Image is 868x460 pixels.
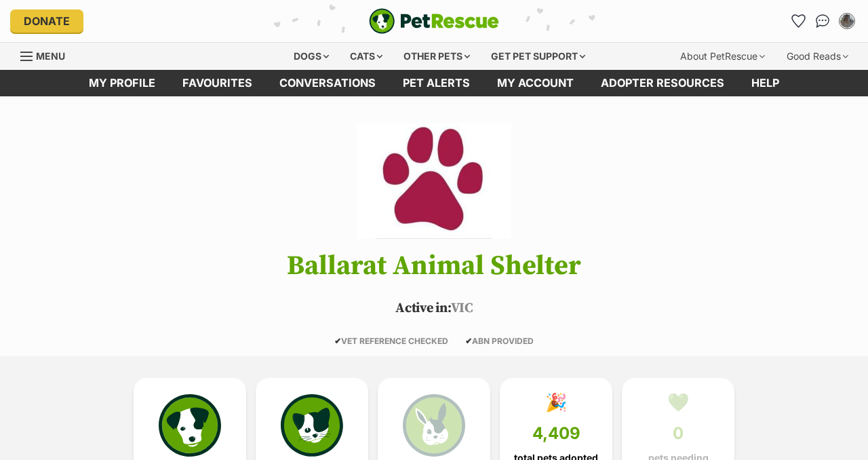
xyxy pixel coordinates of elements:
span: ABN PROVIDED [465,336,534,346]
img: chat-41dd97257d64d25036548639549fe6c8038ab92f7586957e7f3b1b290dea8141.svg [816,14,830,28]
a: Help [738,70,793,96]
img: logo-e224e6f780fb5917bec1dbf3a21bbac754714ae5b6737aabdf751b685950b380.svg [369,8,499,34]
div: About PetRescue [671,43,774,70]
div: Good Reads [777,43,858,70]
div: Cats [340,43,392,70]
span: 4,409 [532,424,580,443]
button: My account [836,10,858,32]
a: Adopter resources [587,70,738,96]
icon: ✔ [465,336,472,346]
img: bunny-icon-b786713a4a21a2fe6d13e954f4cb29d131f1b31f8a74b52ca2c6d2999bc34bbe.svg [403,394,465,457]
div: Dogs [284,43,338,70]
a: Conversations [812,10,833,32]
div: Other pets [394,43,479,70]
img: petrescue-icon-eee76f85a60ef55c4a1927667547b313a7c0e82042636edf73dce9c88f694885.svg [159,394,221,457]
span: Active in: [395,300,450,317]
img: Holli Morgan profile pic [840,14,854,28]
img: Ballarat Animal Shelter [357,123,511,239]
a: Favourites [787,10,809,32]
a: conversations [266,70,389,96]
span: VET REFERENCE CHECKED [334,336,448,346]
div: 🎉 [545,392,567,413]
a: My account [484,70,587,96]
div: Get pet support [481,43,595,70]
div: 💚 [667,392,689,413]
a: Favourites [169,70,266,96]
span: Menu [36,50,65,62]
a: Pet alerts [389,70,484,96]
a: Donate [10,9,83,33]
a: PetRescue [369,8,499,34]
a: My profile [75,70,169,96]
icon: ✔ [334,336,341,346]
img: cat-icon-068c71abf8fe30c970a85cd354bc8e23425d12f6e8612795f06af48be43a487a.svg [281,394,343,457]
a: Menu [20,43,75,67]
ul: Account quick links [787,10,858,32]
span: 0 [673,424,684,443]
